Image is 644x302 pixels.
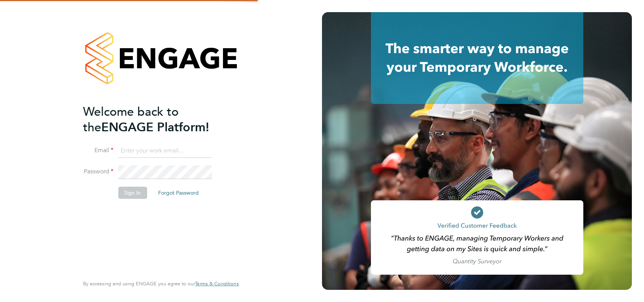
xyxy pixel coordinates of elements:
[195,280,239,287] span: Terms & Conditions
[83,104,179,135] span: Welcome back to the
[83,168,113,176] label: Password
[83,280,239,287] span: By accessing and using ENGAGE you agree to our
[83,104,231,135] h2: ENGAGE Platform!
[195,281,239,287] a: Terms & Conditions
[83,146,113,154] label: Email
[118,187,147,199] button: Sign In
[118,144,212,158] input: Enter your work email...
[152,187,205,199] button: Forgot Password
